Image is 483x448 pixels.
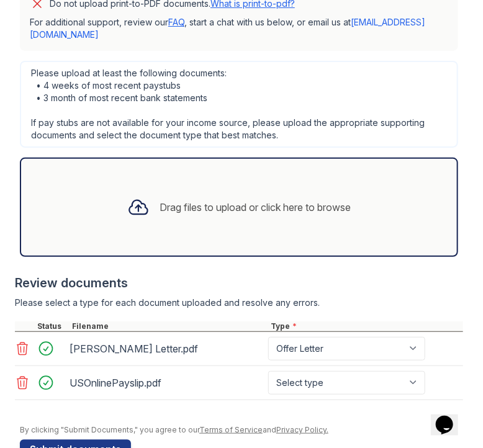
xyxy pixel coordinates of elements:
[276,425,328,434] a: Privacy Policy.
[20,61,458,148] div: Please upload at least the following documents: • 4 weeks of most recent paystubs • 3 month of mo...
[431,398,471,436] iframe: chat widget
[35,321,70,331] div: Status
[70,373,263,393] div: USOnlinePayslip.pdf
[168,17,184,27] a: FAQ
[20,425,463,435] div: By clicking "Submit Documents," you agree to our and
[70,339,263,359] div: [PERSON_NAME] Letter.pdf
[160,200,351,215] div: Drag files to upload or click here to browse
[70,321,268,331] div: Filename
[199,425,263,434] a: Terms of Service
[15,274,463,292] div: Review documents
[268,321,463,331] div: Type
[15,297,463,309] div: Please select a type for each document uploaded and resolve any errors.
[30,17,425,40] a: [EMAIL_ADDRESS][DOMAIN_NAME]
[30,16,448,41] p: For additional support, review our , start a chat with us below, or email us at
